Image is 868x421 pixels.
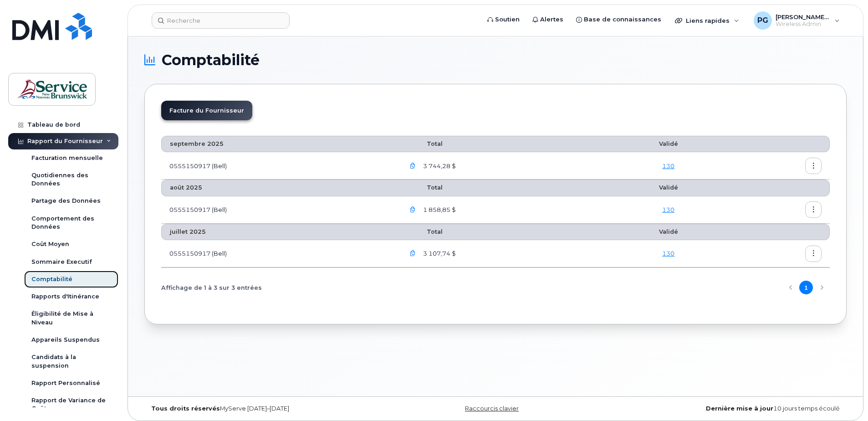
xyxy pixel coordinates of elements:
th: Validé [612,180,725,196]
div: 10 jours temps écoulé [613,405,847,412]
th: septembre 2025 [161,136,397,152]
strong: Dernière mise à jour [706,405,773,412]
th: août 2025 [161,180,397,196]
td: 0555150917 (Bell) [161,152,397,180]
strong: Tous droits réservés [151,405,220,412]
th: Validé [612,224,725,240]
span: Total [405,228,443,235]
a: Raccourcis clavier [465,405,519,412]
button: Page 1 [799,281,813,294]
span: Comptabilité [162,53,260,67]
span: 3 744,28 $ [421,162,456,170]
a: 130 [662,162,674,169]
span: Affichage de 1 à 3 sur 3 entrées [161,281,262,294]
td: 0555150917 (Bell) [161,240,397,267]
div: MyServe [DATE]–[DATE] [144,405,378,412]
span: 3 107,74 $ [421,249,456,258]
td: 0555150917 (Bell) [161,196,397,224]
th: Validé [612,136,725,152]
th: juillet 2025 [161,224,397,240]
span: Total [405,140,443,147]
span: 1 858,85 $ [421,205,456,214]
a: 130 [662,250,674,257]
span: Total [405,184,443,191]
a: 130 [662,206,674,213]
